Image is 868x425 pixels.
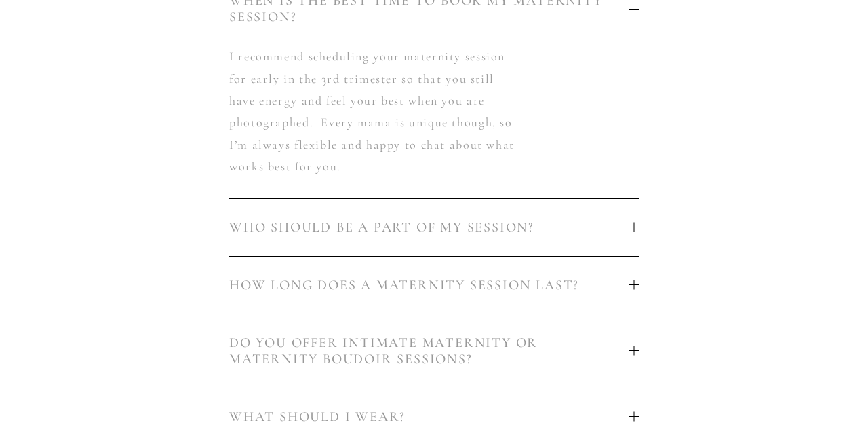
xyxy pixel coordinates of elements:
[229,219,629,236] span: WHO SHOULD BE A PART OF MY SESSION?
[229,314,639,388] button: DO YOU OFFER INTIMATE MATERNITY OR MATERNITY BOUDOIR SESSIONS?
[229,199,639,256] button: WHO SHOULD BE A PART OF MY SESSION?
[229,45,639,198] div: WHEN IS THE BEST TIME TO BOOK MY MATERNITY SESSION?
[229,277,629,293] span: HOW LONG DOES A MATERNITY SESSION LAST?
[229,257,639,314] button: HOW LONG DOES A MATERNITY SESSION LAST?
[229,45,516,177] p: I recommend scheduling your maternity session for early in the 3rd trimester so that you still ha...
[229,335,629,367] span: DO YOU OFFER INTIMATE MATERNITY OR MATERNITY BOUDOIR SESSIONS?
[229,409,629,425] span: WHAT SHOULD I WEAR?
